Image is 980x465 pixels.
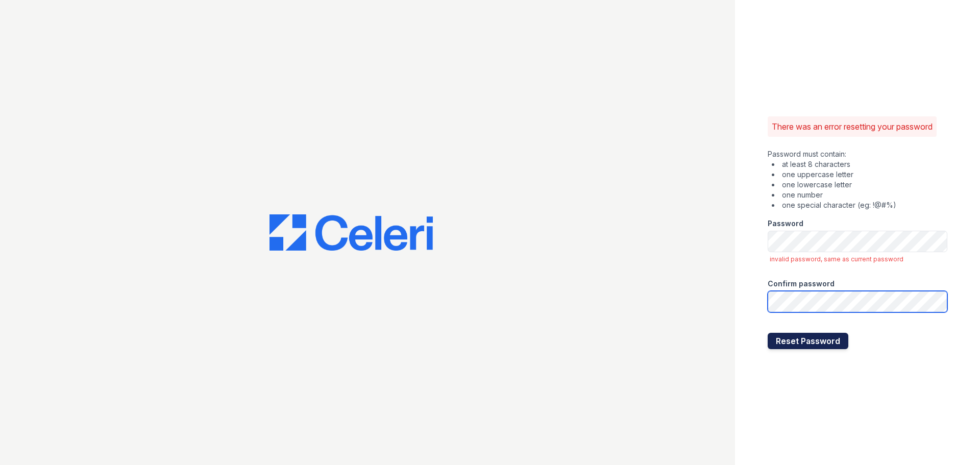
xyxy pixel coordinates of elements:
li: one uppercase letter [772,169,947,180]
button: Reset Password [768,333,848,349]
img: CE_Logo_Blue-a8612792a0a2168367f1c8372b55b34899dd931a85d93a1a3d3e32e68fde9ad4.png [269,214,433,251]
li: one number [772,190,947,200]
span: invalid password, same as current password [770,255,903,263]
p: There was an error resetting your password [772,120,933,133]
div: Password must contain: [768,149,947,210]
li: one lowercase letter [772,180,947,190]
label: Confirm password [768,279,835,289]
li: at least 8 characters [772,159,947,169]
label: Password [768,218,803,229]
li: one special character (eg: !@#%) [772,200,947,210]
